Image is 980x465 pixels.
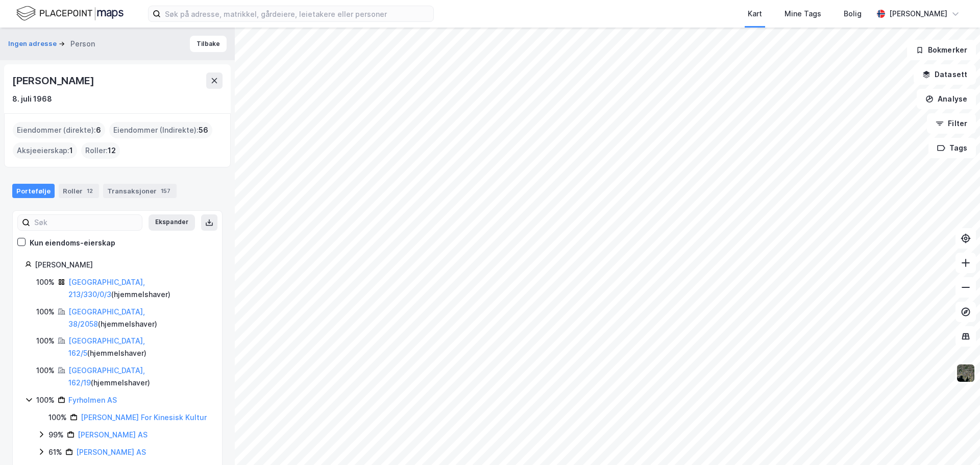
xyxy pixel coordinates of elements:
div: Person [70,38,95,50]
div: Eiendommer (direkte) : [13,122,105,138]
div: Mine Tags [785,8,821,20]
div: ( hjemmelshaver ) [68,276,210,301]
div: Eiendommer (Indirekte) : [109,122,212,138]
div: Roller : [81,142,120,159]
div: Bolig [844,8,862,20]
a: [GEOGRAPHIC_DATA], 162/19 [68,366,145,387]
div: 100% [36,335,55,347]
input: Søk på adresse, matrikkel, gårdeiere, leietakere eller personer [161,6,433,21]
a: [GEOGRAPHIC_DATA], 162/5 [68,336,145,357]
button: Ingen adresse [8,39,59,49]
div: Kart [748,8,762,20]
div: 100% [48,411,67,424]
a: [GEOGRAPHIC_DATA], 38/2058 [68,307,145,328]
a: [PERSON_NAME] For Kinesisk Kultur [81,413,207,422]
a: [GEOGRAPHIC_DATA], 213/330/0/3 [68,278,145,299]
button: Analyse [917,89,976,109]
div: Transaksjoner [103,184,177,198]
button: Tags [928,138,976,158]
span: 1 [69,144,73,157]
span: 12 [108,144,116,157]
div: [PERSON_NAME] [889,8,947,20]
div: Portefølje [12,184,55,198]
input: Søk [30,215,142,230]
div: 12 [85,186,95,196]
div: 99% [48,429,64,441]
div: 100% [36,306,55,318]
a: [PERSON_NAME] AS [78,430,148,439]
div: 61% [48,446,62,458]
div: 100% [36,394,55,406]
div: Roller [59,184,99,198]
div: 100% [36,364,55,377]
div: [PERSON_NAME] [35,259,210,271]
button: Filter [927,113,976,134]
img: logo.f888ab2527a4732fd821a326f86c7f29.svg [16,5,124,22]
div: 100% [36,276,55,288]
div: Kun eiendoms-eierskap [30,237,115,249]
img: 9k= [956,363,975,383]
div: ( hjemmelshaver ) [68,335,210,359]
a: Fyrholmen AS [68,396,117,404]
button: Datasett [914,64,976,85]
span: 56 [199,124,208,136]
div: ( hjemmelshaver ) [68,364,210,389]
div: 8. juli 1968 [12,93,52,105]
button: Tilbake [190,36,227,52]
button: Ekspander [149,214,195,231]
a: [PERSON_NAME] AS [76,448,146,456]
div: ( hjemmelshaver ) [68,306,210,330]
div: Aksjeeierskap : [13,142,77,159]
div: [PERSON_NAME] [12,72,96,89]
span: 6 [96,124,101,136]
div: 157 [159,186,173,196]
iframe: Chat Widget [929,416,980,465]
button: Bokmerker [907,40,976,60]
